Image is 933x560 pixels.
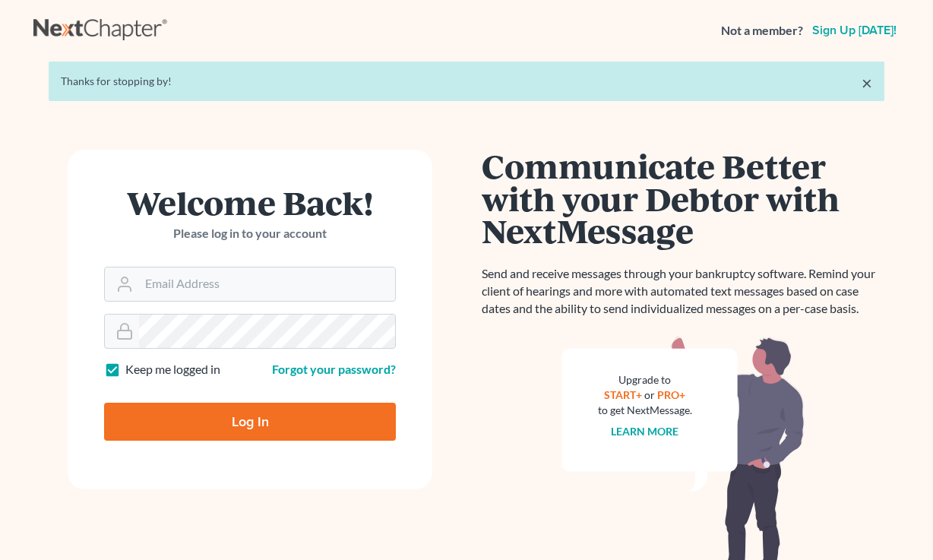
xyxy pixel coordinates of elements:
[658,388,686,401] a: PRO+
[598,372,692,388] div: Upgrade to
[721,22,803,40] strong: Not a member?
[482,150,884,247] h1: Communicate Better with your Debtor with NextMessage
[272,362,396,376] a: Forgot your password?
[104,403,396,441] input: Log In
[598,403,692,418] div: to get NextMessage.
[125,361,220,378] label: Keep me logged in
[61,74,872,89] div: Thanks for stopping by!
[104,225,396,242] p: Please log in to your account
[482,265,884,318] p: Send and receive messages through your bankruptcy software. Remind your client of hearings and mo...
[809,24,900,36] a: Sign up [DATE]!
[612,425,679,438] a: Learn more
[139,267,395,301] input: Email Address
[862,74,872,92] a: ×
[645,388,656,401] span: or
[104,186,396,219] h1: Welcome Back!
[605,388,643,401] a: START+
